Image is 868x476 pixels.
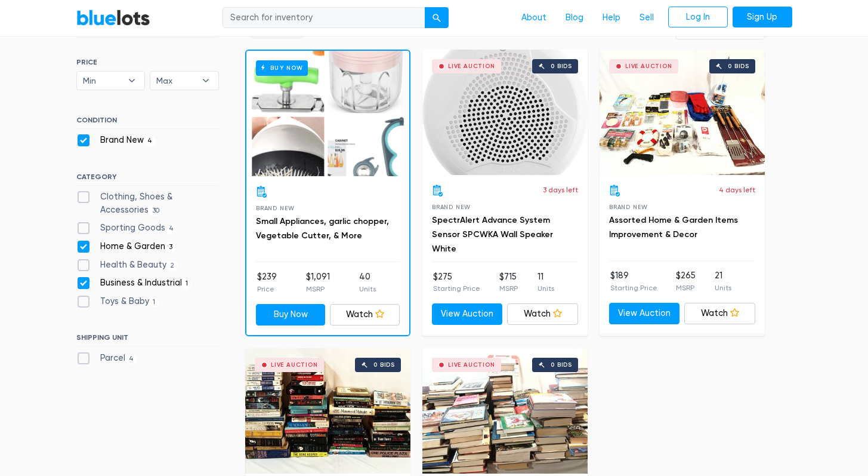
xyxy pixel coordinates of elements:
p: Starting Price [610,282,657,293]
a: Sell [630,7,663,29]
div: 0 bids [551,63,572,69]
span: 4 [125,354,138,364]
div: 0 bids [373,362,395,368]
a: Help [593,7,630,29]
label: Brand New [76,134,156,147]
label: Toys & Baby [76,295,159,308]
div: 0 bids [551,362,572,368]
li: $1,091 [306,271,330,294]
a: Log In [668,7,728,28]
a: Small Appliances, garlic chopper, Vegetable Cutter, & More [256,216,389,241]
span: 1 [149,297,159,307]
li: $275 [433,271,480,294]
h6: CATEGORY [76,173,219,186]
label: Home & Garden [76,240,177,253]
p: Price [257,284,277,294]
a: Live Auction 0 bids [245,348,410,474]
a: Live Auction 0 bids [422,50,588,175]
a: About [512,7,556,29]
li: $715 [499,271,518,294]
p: Units [715,282,731,293]
span: 4 [144,136,156,146]
span: Max [156,72,196,90]
label: Parcel [76,352,138,365]
div: Live Auction [448,63,495,69]
div: Live Auction [625,63,672,69]
p: MSRP [499,283,518,294]
a: SpectrAlert Advance System Sensor SPCWKA Wall Speaker White [432,215,553,254]
b: ▾ [193,72,218,90]
span: Min [83,72,122,90]
p: Starting Price [433,283,480,294]
h6: SHIPPING UNIT [76,333,219,346]
a: Buy Now [256,304,326,325]
p: MSRP [306,284,330,294]
a: View Auction [609,303,680,324]
span: Brand New [609,204,648,210]
a: Live Auction 0 bids [600,50,765,175]
a: Watch [507,303,578,325]
li: $239 [257,271,277,294]
span: 1 [182,279,192,288]
span: Brand New [256,205,295,211]
input: Search for inventory [223,7,425,29]
span: Brand New [432,204,471,210]
a: Buy Now [246,51,409,176]
label: Health & Beauty [76,259,178,272]
label: Clothing, Shoes & Accessories [76,191,219,216]
p: Units [538,283,554,294]
span: 30 [149,206,163,216]
div: Live Auction [271,362,318,368]
a: Assorted Home & Garden Items Improvement & Decor [609,215,738,239]
h6: Buy Now [256,60,308,75]
span: 3 [165,242,177,252]
span: 4 [165,225,178,234]
li: $189 [610,269,657,293]
li: $265 [676,269,696,293]
label: Business & Industrial [76,277,192,290]
span: 2 [166,261,178,271]
a: Live Auction 0 bids [422,348,588,474]
div: Live Auction [448,362,495,368]
div: 0 bids [728,63,749,69]
li: 21 [715,269,731,293]
a: BlueLots [76,9,150,26]
h6: PRICE [76,58,219,66]
b: ▾ [119,72,144,90]
a: Blog [556,7,593,29]
a: Watch [684,303,755,324]
p: Units [359,284,376,294]
h6: CONDITION [76,116,219,129]
label: Sporting Goods [76,222,178,235]
li: 40 [359,271,376,294]
a: Watch [330,304,400,325]
p: MSRP [676,282,696,293]
li: 11 [538,271,554,294]
p: 4 days left [719,185,755,195]
p: 3 days left [543,185,578,195]
a: View Auction [432,303,503,325]
a: Sign Up [733,7,792,28]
